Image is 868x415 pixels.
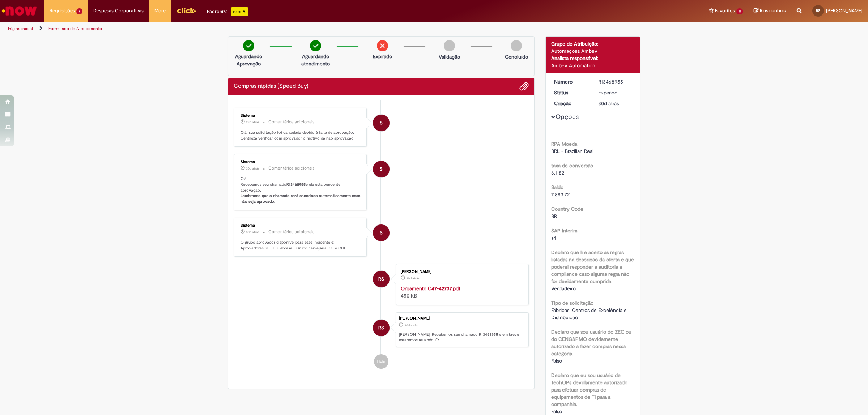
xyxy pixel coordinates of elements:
[246,166,259,171] span: 30d atrás
[754,8,786,14] a: Rascunhos
[598,100,632,107] div: 01/09/2025 15:14:43
[715,7,735,14] span: Favoritos
[598,78,632,85] div: R13468955
[551,408,562,415] span: Falso
[373,161,390,177] div: System
[154,7,166,14] span: More
[93,7,144,14] span: Despesas Corporativas
[404,323,418,328] span: 30d atrás
[551,227,578,234] b: SAP Interim
[373,271,390,287] div: Ronaldo Gomes Dos Santos
[243,40,254,51] img: check-circle-green.png
[551,184,563,191] b: Saldo
[380,161,383,178] span: S
[76,8,82,14] span: 7
[551,55,635,62] div: Analista responsável:
[246,230,259,234] span: 30d atrás
[241,240,361,251] p: O grupo aprovador disponível para esse incidente é: Aprovadores SB - F. Cebrasa - Grupo cervejari...
[549,78,593,85] dt: Número
[298,53,333,67] p: Aguardando atendimento
[404,323,418,328] time: 01/09/2025 15:14:43
[551,358,562,364] span: Falso
[551,285,576,292] span: Verdadeiro
[439,53,460,60] p: Validação
[598,100,619,107] time: 01/09/2025 15:14:43
[246,120,259,124] span: 23d atrás
[401,270,521,274] div: [PERSON_NAME]
[826,8,863,14] span: [PERSON_NAME]
[551,170,564,176] span: 6.1182
[268,229,315,235] small: Comentários adicionais
[380,224,383,241] span: S
[401,285,521,299] div: 450 KB
[8,26,33,31] a: Página inicial
[598,89,632,96] div: Expirado
[5,22,573,35] ul: Trilhas de página
[241,193,362,204] b: Lembrando que o chamado será cancelado automaticamente caso não seja aprovado.
[444,40,455,51] img: img-circle-grey.png
[377,40,388,51] img: remove.png
[505,53,528,60] p: Concluído
[231,53,266,67] p: Aguardando Aprovação
[207,7,248,16] div: Padroniza
[551,206,583,212] b: Country Code
[268,119,315,125] small: Comentários adicionais
[234,83,309,90] h2: Compras rápidas (Speed Buy) Histórico de tíquete
[736,8,743,14] span: 11
[598,100,619,107] span: 30d atrás
[816,8,820,13] span: RS
[50,7,75,14] span: Requisições
[241,130,361,141] p: Olá, sua solicitação foi cancelada devido à falta de aprovação. Gentileza verificar com aprovador...
[551,47,635,55] div: Automações Ambev
[48,26,102,31] a: Formulário de Atendimento
[373,115,390,131] div: System
[373,53,392,60] p: Expirado
[401,285,460,292] a: Orçamento C47-42737.pdf
[231,7,248,16] p: +GenAi
[241,114,361,118] div: Sistema
[246,120,259,124] time: 09/09/2025 13:14:43
[373,320,390,336] div: Ronaldo Gomes Dos Santos
[373,224,390,241] div: System
[246,230,259,234] time: 01/09/2025 15:14:51
[1,4,38,18] img: ServiceNow
[246,166,259,171] time: 01/09/2025 15:14:55
[549,100,593,107] dt: Criação
[378,270,384,288] span: RS
[176,5,196,16] img: click_logo_yellow_360x200.png
[399,316,525,321] div: [PERSON_NAME]
[551,141,577,147] b: RPA Moeda
[406,276,420,281] span: 30d atrás
[286,182,306,187] b: R13468955
[551,62,635,69] div: Ambev Automation
[551,300,593,306] b: Tipo de solicitação
[406,276,420,281] time: 01/09/2025 15:14:08
[378,319,384,337] span: RS
[760,7,786,14] span: Rascunhos
[234,100,529,376] ul: Histórico de tíquete
[549,89,593,96] dt: Status
[380,114,383,132] span: S
[551,40,635,47] div: Grupo de Atribuição:
[310,40,321,51] img: check-circle-green.png
[241,176,361,205] p: Olá! Recebemos seu chamado e ele esta pendente aprovação.
[551,329,631,357] b: Declaro que sou usuário do ZEC ou do CENG&PMO devidamente autorizado a fazer compras nessa catego...
[519,82,529,91] button: Adicionar anexos
[551,162,593,169] b: taxa de conversão
[551,307,628,321] span: Fábricas, Centros de Excelência e Distribuição
[551,235,556,241] span: s4
[551,249,634,284] b: Declaro que li e aceito as regras listadas na descrição da oferta e que poderei responder a audit...
[241,160,361,164] div: Sistema
[551,148,593,154] span: BRL - Brazilian Real
[234,312,529,347] li: Ronaldo Gomes Dos Santos
[551,191,570,198] span: 11883.72
[551,213,557,219] span: BR
[268,165,315,171] small: Comentários adicionais
[399,332,525,343] p: [PERSON_NAME]! Recebemos seu chamado R13468955 e em breve estaremos atuando.
[241,223,361,228] div: Sistema
[511,40,522,51] img: img-circle-grey.png
[551,372,627,407] b: Declaro que eu sou usuário de TechOPs devidamente autorizado para efetuar compras de equipamentos...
